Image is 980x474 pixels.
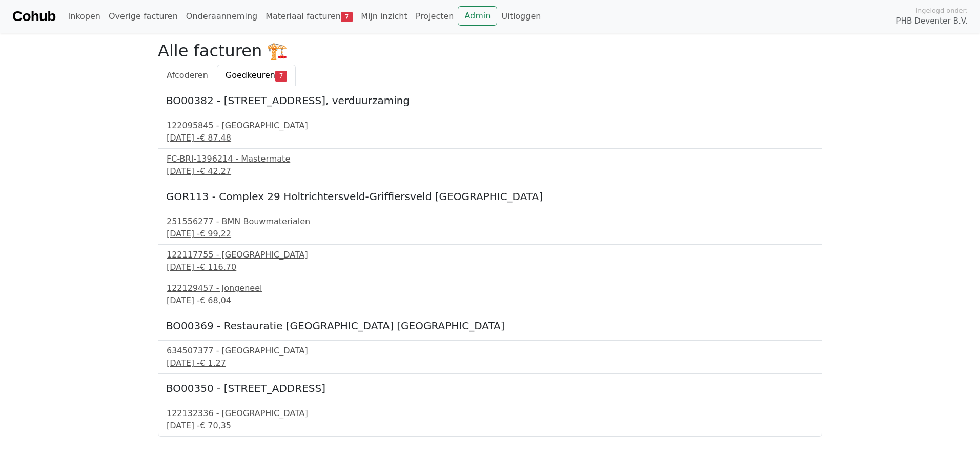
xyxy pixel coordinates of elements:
[200,133,231,143] span: € 87,48
[200,166,231,176] span: € 42,27
[105,6,182,27] a: Overige facturen
[261,6,357,27] a: Materiaal facturen7
[167,357,813,369] div: [DATE] -
[158,65,217,86] a: Afcoderen
[275,71,287,81] span: 7
[167,215,813,228] div: 251556277 - BMN Bouwmaterialen
[167,120,813,144] a: 122095845 - [GEOGRAPHIC_DATA][DATE] -€ 87,48
[167,70,208,80] span: Afcoderen
[200,229,231,239] span: € 99,22
[167,215,813,240] a: 251556277 - BMN Bouwmaterialen[DATE] -€ 99,22
[200,262,236,272] span: € 116,70
[158,41,822,61] h2: Alle facturen 🏗️
[167,282,813,294] div: 122129457 - Jongeneel
[896,15,968,27] span: PHB Deventer B.V.
[167,153,813,165] div: FC-BRI-1396214 - Mastermate
[167,249,813,273] a: 122117755 - [GEOGRAPHIC_DATA][DATE] -€ 116,70
[12,4,55,29] a: Cohub
[167,407,813,420] div: 122132336 - [GEOGRAPHIC_DATA]
[167,261,813,273] div: [DATE] -
[497,6,545,27] a: Uitloggen
[915,6,968,15] span: Ingelogd onder:
[166,190,814,203] h5: GOR113 - Complex 29 Holtrichtersveld-Griffiersveld [GEOGRAPHIC_DATA]
[64,6,104,27] a: Inkopen
[167,294,813,307] div: [DATE] -
[167,132,813,144] div: [DATE] -
[200,358,226,368] span: € 1,27
[458,6,497,26] a: Admin
[217,65,296,86] a: Goedkeuren7
[167,282,813,307] a: 122129457 - Jongeneel[DATE] -€ 68,04
[167,120,813,132] div: 122095845 - [GEOGRAPHIC_DATA]
[167,165,813,177] div: [DATE] -
[167,228,813,240] div: [DATE] -
[167,345,813,357] div: 634507377 - [GEOGRAPHIC_DATA]
[200,295,231,305] span: € 68,04
[412,6,458,27] a: Projecten
[166,94,814,107] h5: BO00382 - [STREET_ADDRESS], verduurzaming
[167,345,813,369] a: 634507377 - [GEOGRAPHIC_DATA][DATE] -€ 1,27
[167,249,813,261] div: 122117755 - [GEOGRAPHIC_DATA]
[167,407,813,432] a: 122132336 - [GEOGRAPHIC_DATA][DATE] -€ 70,35
[167,420,813,432] div: [DATE] -
[166,320,814,332] h5: BO00369 - Restauratie [GEOGRAPHIC_DATA] [GEOGRAPHIC_DATA]
[357,6,412,27] a: Mijn inzicht
[341,12,353,22] span: 7
[226,70,275,80] span: Goedkeuren
[182,6,261,27] a: Onderaanneming
[200,421,231,430] span: € 70,35
[167,153,813,177] a: FC-BRI-1396214 - Mastermate[DATE] -€ 42,27
[166,382,814,394] h5: BO00350 - [STREET_ADDRESS]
